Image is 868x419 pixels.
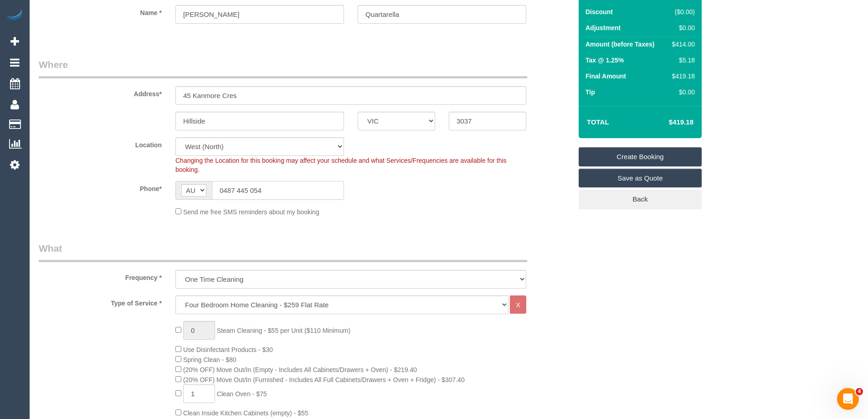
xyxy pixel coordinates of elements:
span: (20% OFF) Move Out/In (Empty - Includes All Cabinets/Drawers + Oven) - $219.40 [183,366,417,373]
span: (20% OFF) Move Out/In (Furnished - Includes All Full Cabinets/Drawers + Oven + Fridge) - $307.40 [183,376,465,383]
div: $0.00 [668,88,695,97]
a: Save as Quote [579,169,702,188]
input: Post Code* [449,112,526,130]
div: $0.00 [668,23,695,32]
label: Type of Service * [32,295,169,308]
label: Location [32,137,169,150]
div: ($0.00) [668,7,695,16]
label: Discount [586,7,613,16]
span: Clean Oven - $75 [217,390,267,398]
label: Frequency * [32,270,169,282]
label: Adjustment [586,23,621,32]
strong: Total [587,118,609,126]
label: Name * [32,5,169,17]
a: Create Booking [579,147,702,166]
input: First Name* [175,5,344,24]
input: Phone* [212,181,344,200]
legend: What [39,242,527,262]
span: Send me free SMS reminders about my booking [183,208,319,216]
label: Amount (before Taxes) [586,40,654,49]
label: Tip [586,88,595,97]
label: Tax @ 1.25% [586,56,624,65]
legend: Where [39,58,527,78]
span: Steam Cleaning - $55 per Unit ($110 Minimum) [217,327,350,334]
div: $414.00 [668,40,695,49]
img: Automaid Logo [5,9,24,22]
span: 4 [856,388,863,395]
label: Phone* [32,181,169,193]
iframe: Intercom live chat [837,388,859,410]
label: Final Amount [586,72,626,81]
div: $5.18 [668,56,695,65]
label: Address* [32,86,169,98]
input: Suburb* [175,112,344,130]
span: Spring Clean - $80 [183,356,236,363]
span: Clean Inside Kitchen Cabinets (empty) - $55 [183,409,308,417]
a: Back [579,190,702,209]
span: Changing the Location for this booking may affect your schedule and what Services/Frequencies are... [175,157,507,173]
h4: $419.18 [642,119,693,126]
input: Last Name* [358,5,526,24]
span: Use Disinfectant Products - $30 [183,346,273,353]
div: $419.18 [668,72,695,81]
